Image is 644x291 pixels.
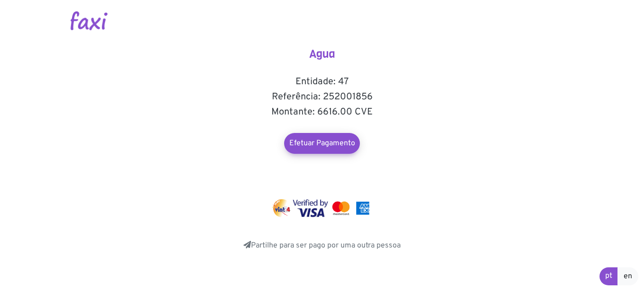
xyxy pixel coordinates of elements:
h5: Referência: 252001856 [227,91,417,103]
img: mastercard [330,199,352,217]
img: mastercard [354,199,372,217]
img: vinti4 [272,199,291,217]
h4: Agua [227,47,417,61]
a: en [617,267,638,285]
img: visa [293,199,328,217]
a: pt [599,267,618,285]
a: Efetuar Pagamento [284,133,360,154]
a: Partilhe para ser pago por uma outra pessoa [243,241,401,250]
h5: Montante: 6616.00 CVE [227,106,417,118]
h5: Entidade: 47 [227,76,417,88]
